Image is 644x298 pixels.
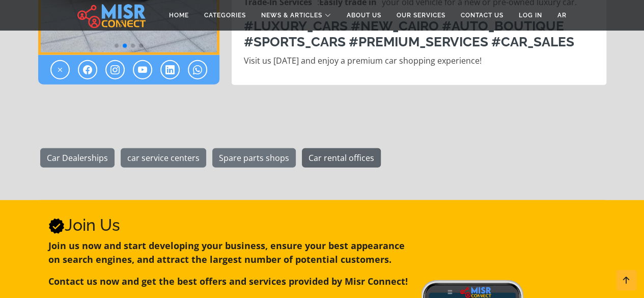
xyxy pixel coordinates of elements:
[261,11,322,20] span: News & Articles
[131,44,135,48] span: Go to slide 3
[115,44,119,48] span: Go to slide 1
[121,148,206,168] a: car service centers
[48,215,409,235] h2: Join Us
[40,148,115,168] a: Car Dealerships
[48,218,65,234] svg: Verified account
[511,6,550,25] a: Log in
[48,239,409,266] p: Join us now and start developing your business, ensure your best appearance on search engines, an...
[48,275,409,288] p: Contact us now and get the best offers and services provided by Misr Connect!
[139,44,143,48] span: Go to slide 4
[254,6,339,25] a: News & Articles
[244,55,596,67] p: Visit us [DATE] and enjoy a premium car shopping experience!
[339,6,389,25] a: About Us
[212,148,296,168] a: Spare parts shops
[77,3,146,28] img: main.misr_connect
[550,6,574,25] a: AR
[244,18,574,49] strong: #Luxury_Cars #New_Cairo #Auto_Boutique #Sports_Cars #Premium_Services #Car_Sales
[197,6,254,25] a: Categories
[302,148,381,168] a: Car rental offices
[123,44,127,48] span: Go to slide 2
[453,6,511,25] a: Contact Us
[161,6,197,25] a: Home
[389,6,453,25] a: Our Services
